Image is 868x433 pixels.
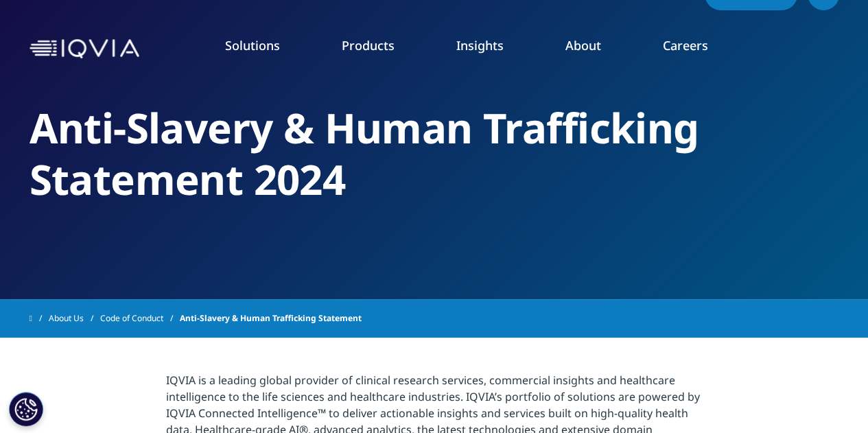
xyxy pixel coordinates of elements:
a: Solutions [225,37,280,54]
a: About [565,37,601,54]
span: ​Anti-Slavery & Human Trafficking Statement [180,306,362,331]
a: Careers [663,37,708,54]
a: Insights [456,37,504,54]
button: Cookie Settings [9,392,43,426]
a: About Us [49,306,100,331]
h2: Anti-Slavery & Human Trafficking Statement 2024 [30,102,839,205]
a: Code of Conduct [100,306,180,331]
nav: Primary [145,16,839,81]
img: IQVIA Healthcare Information Technology and Pharma Clinical Research Company [30,39,139,59]
a: Products [342,37,395,54]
